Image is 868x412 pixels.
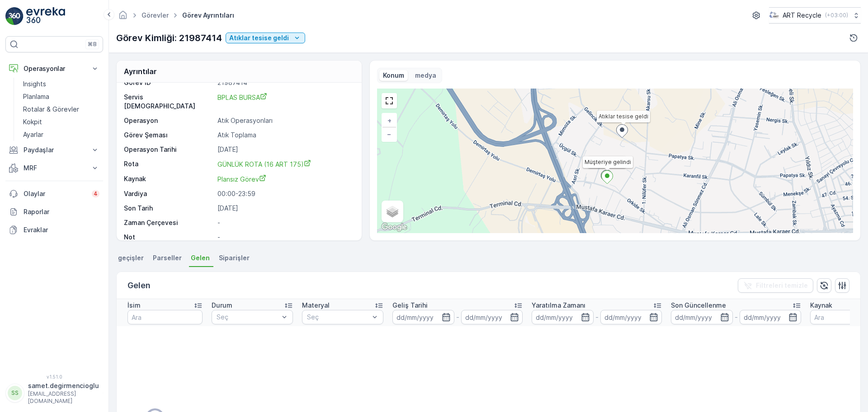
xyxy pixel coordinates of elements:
[810,301,832,310] p: Kaynak
[124,174,214,184] p: Kaynak
[392,310,454,324] input: dd/mm/yyyy
[24,189,86,198] p: Olaylar
[191,253,210,262] span: Gelen
[124,233,214,242] p: Not
[217,94,267,101] span: BPLAS BURSA
[28,390,99,405] p: [EMAIL_ADDRESS][DOMAIN_NAME]
[302,301,330,310] p: Materyal
[217,93,352,111] a: BPLAS BURSA
[94,190,98,197] p: 4
[153,253,182,262] span: Parseller
[19,103,103,116] a: Rotalar & Görevler
[383,71,404,80] p: Konum
[382,127,396,141] a: Uzaklaştır
[19,78,103,90] a: Insights
[217,145,352,154] p: [DATE]
[5,159,103,177] button: MRF
[379,221,409,233] a: Bu bölgeyi Google Haritalar'da açın (yeni pencerede açılır)
[127,310,203,324] input: Ara
[88,41,97,48] p: ⌘B
[756,281,808,290] p: Filtreleri temizle
[769,10,779,20] img: image_23.png
[212,301,232,310] p: Durum
[769,7,861,23] button: ART Recycle(+03:00)
[307,313,369,322] p: Seç
[595,312,599,323] p: -
[124,204,214,213] p: Son Tarih
[671,301,726,310] p: Son Güncellenme
[600,310,662,324] input: dd/mm/yyyy
[23,105,79,114] p: Rotalar & Görevler
[5,141,103,159] button: Paydaşlar
[415,71,436,80] p: medya
[825,12,848,19] p: ( +03:00 )
[124,218,214,227] p: Zaman Çerçevesi
[19,90,103,103] a: Planlama
[118,14,128,21] a: Ana Sayfa
[735,312,738,323] p: -
[24,207,99,216] p: Raporlar
[671,310,733,324] input: dd/mm/yyyy
[217,233,352,242] p: -
[217,131,352,140] p: Atık Toplama
[5,381,103,405] button: SSsamet.degirmencioglu[EMAIL_ADDRESS][DOMAIN_NAME]
[217,175,266,183] span: Plansız Görev
[456,312,459,323] p: -
[217,160,311,168] span: GÜNLÜK ROTA (16 ART 175)
[19,128,103,141] a: Ayarlar
[382,94,396,108] a: View Fullscreen
[217,174,352,184] a: Plansız Görev
[24,64,85,73] p: Operasyonlar
[116,31,222,45] p: Görev Kimliği: 21987414
[180,11,236,20] span: Görev Ayrıntıları
[5,185,103,203] a: Olaylar4
[19,116,103,128] a: Kokpit
[5,221,103,239] a: Evraklar
[24,164,85,173] p: MRF
[127,301,141,310] p: İsim
[5,203,103,221] a: Raporlar
[124,78,214,87] p: Görev ID
[142,11,169,19] a: Görevler
[124,189,214,198] p: Vardiya
[118,253,144,262] span: geçişler
[387,130,392,138] span: −
[217,218,352,227] p: -
[5,7,24,25] img: logo
[740,310,802,324] input: dd/mm/yyyy
[124,159,214,169] p: Rota
[229,33,289,42] p: Atıklar tesise geldi
[217,313,279,322] p: Seç
[5,374,103,379] span: v 1.51.0
[379,221,409,233] img: Google
[28,381,99,390] p: samet.degirmencioglu
[226,33,305,43] button: Atıklar tesise geldi
[124,66,157,77] p: Ayrıntılar
[24,225,99,234] p: Evraklar
[8,386,22,400] div: SS
[387,117,392,124] span: +
[217,116,352,125] p: Atık Operasyonları
[127,279,151,292] p: Gelen
[217,204,352,213] p: [DATE]
[124,93,214,111] p: Servis [DEMOGRAPHIC_DATA]
[382,114,396,127] a: Yakınlaştır
[783,11,821,20] p: ART Recycle
[5,60,103,78] button: Operasyonlar
[26,7,65,25] img: logo_light-DOdMpM7g.png
[24,145,85,154] p: Paydaşlar
[532,301,585,310] p: Yaratılma Zamanı
[461,310,523,324] input: dd/mm/yyyy
[217,159,352,169] a: GÜNLÜK ROTA (16 ART 175)
[382,201,402,221] a: Layers
[738,278,813,293] button: Filtreleri temizle
[124,131,214,140] p: Görev Şeması
[219,253,250,262] span: Siparişler
[392,301,428,310] p: Geliş Tarihi
[23,130,43,139] p: Ayarlar
[23,80,46,89] p: Insights
[23,92,49,101] p: Planlama
[23,117,42,126] p: Kokpit
[217,189,352,198] p: 00:00-23:59
[124,116,214,125] p: Operasyon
